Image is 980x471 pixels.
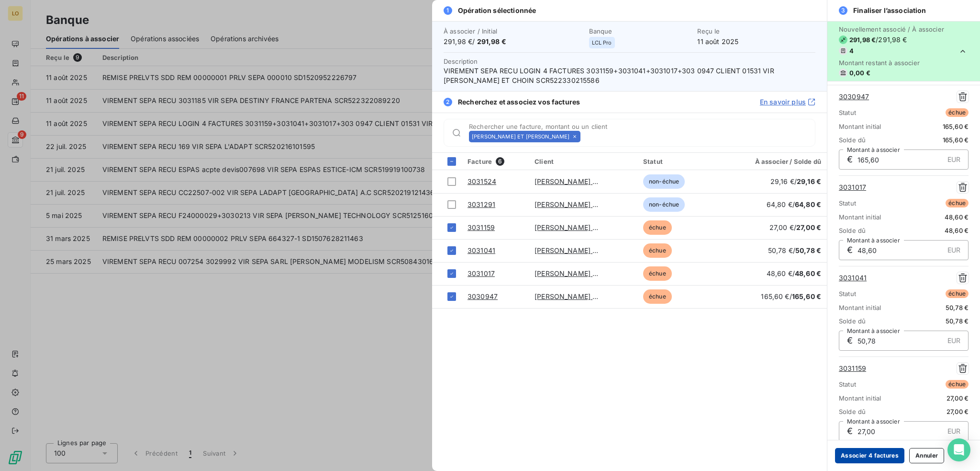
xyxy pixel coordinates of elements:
[839,408,866,415] span: Solde dû
[909,448,944,463] button: Annuler
[468,292,498,300] a: 3030947
[468,157,523,166] div: Facture
[444,37,583,46] span: 291,98 € /
[643,243,672,258] span: échue
[839,6,847,15] span: 3
[795,246,821,254] span: 50,78 €
[943,123,969,130] span: 165,60 €
[946,317,969,325] span: 50,78 €
[468,223,495,231] a: 3031159
[849,36,876,44] span: 291,98 €
[444,27,583,35] span: À associer / Initial
[839,92,869,102] a: 3030947
[643,220,672,235] span: échue
[697,27,815,35] span: Reçu le
[761,292,821,300] span: 165,60 € /
[535,158,632,165] div: Client
[792,292,821,300] span: 165,60 €
[496,157,504,166] span: 6
[947,438,970,461] div: Open Intercom Messenger
[584,132,815,141] input: placeholder
[835,448,904,463] button: Associer 4 factures
[535,200,659,208] a: [PERSON_NAME] ET [PERSON_NAME]
[768,246,821,254] span: 50,78 € /
[795,269,821,277] span: 48,60 €
[839,290,856,298] span: Statut
[839,213,881,221] span: Montant initial
[468,200,495,208] a: 3031291
[535,177,659,185] a: [PERSON_NAME] ET [PERSON_NAME]
[535,269,659,277] a: [PERSON_NAME] ET [PERSON_NAME]
[797,177,821,185] span: 29,16 €
[643,158,712,165] div: Statut
[946,289,969,298] span: échue
[839,273,867,283] a: 3031041
[849,69,870,77] span: 0,00 €
[697,27,815,46] div: 11 août 2025
[839,199,856,207] span: Statut
[946,199,969,207] span: échue
[444,98,452,106] span: 2
[839,317,866,325] span: Solde dû
[643,197,685,212] span: non-échue
[724,158,821,165] div: À associer / Solde dû
[839,109,856,116] span: Statut
[853,6,926,15] span: Finaliser l’association
[535,246,659,254] a: [PERSON_NAME] ET [PERSON_NAME]
[592,40,612,46] span: LCL Pro
[444,66,815,85] span: VIREMENT SEPA RECU LOGIN 4 FACTURES 3031159+3031041+3031017+303 0947 CLIENT 01531 VIR [PERSON_NAM...
[947,394,969,402] span: 27,00 €
[472,134,570,139] span: [PERSON_NAME] ET [PERSON_NAME]
[643,289,672,304] span: échue
[946,380,969,389] span: échue
[839,364,866,373] a: 3031159
[477,37,506,46] span: 291,98 €
[943,136,969,144] span: 165,60 €
[839,227,866,234] span: Solde dû
[945,227,969,234] span: 48,60 €
[946,108,969,117] span: échue
[468,269,495,277] a: 3031017
[767,269,821,277] span: 48,60 € /
[760,97,815,107] a: En savoir plus
[839,136,866,144] span: Solde dû
[769,223,821,231] span: 27,00 € /
[458,6,536,15] span: Opération sélectionnée
[468,177,496,185] a: 3031524
[444,6,452,15] span: 1
[839,59,944,67] span: Montant restant à associer
[946,304,969,311] span: 50,78 €
[535,292,659,300] a: [PERSON_NAME] ET [PERSON_NAME]
[589,27,692,35] span: Banque
[839,304,881,311] span: Montant initial
[643,266,672,281] span: échue
[839,380,856,388] span: Statut
[849,47,854,55] span: 4
[535,223,659,231] a: [PERSON_NAME] ET [PERSON_NAME]
[458,97,580,107] span: Recherchez et associez vos factures
[767,200,821,208] span: 64,80 € /
[770,177,821,185] span: 29,16 € /
[444,57,478,65] span: Description
[876,35,907,45] span: / 291,98 €
[839,25,944,33] span: Nouvellement associé / À associer
[839,394,881,402] span: Montant initial
[795,200,821,208] span: 64,80 €
[468,246,495,254] a: 3031041
[945,213,969,221] span: 48,60 €
[839,183,866,192] a: 3031017
[947,408,969,415] span: 27,00 €
[839,123,881,130] span: Montant initial
[796,223,821,231] span: 27,00 €
[643,174,685,189] span: non-échue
